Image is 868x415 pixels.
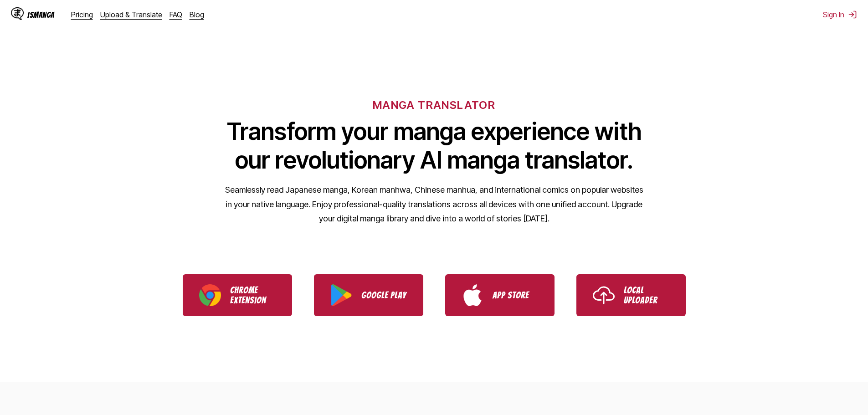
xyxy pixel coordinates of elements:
img: App Store logo [462,284,483,306]
img: IsManga Logo [11,7,24,20]
p: Chrome Extension [230,285,276,305]
p: App Store [493,290,538,300]
a: IsManga LogoIsManga [11,7,71,22]
a: Download IsManga from Google Play [314,274,423,316]
div: IsManga [27,10,55,19]
h6: MANGA TRANSLATOR [373,98,495,112]
a: Pricing [71,10,93,19]
a: Download IsManga Chrome Extension [183,274,292,316]
img: Google Play logo [330,284,352,306]
img: Upload icon [593,284,615,306]
img: Chrome logo [199,284,221,306]
a: Use IsManga Local Uploader [576,274,686,316]
a: Blog [190,10,204,19]
p: Google Play [361,290,407,300]
img: Sign out [848,10,857,19]
a: Download IsManga from App Store [445,274,555,316]
p: Seamlessly read Japanese manga, Korean manhwa, Chinese manhua, and international comics on popula... [225,183,644,226]
h1: Transform your manga experience with our revolutionary AI manga translator. [225,117,644,174]
button: Sign In [823,10,857,19]
a: FAQ [169,10,182,19]
a: Upload & Translate [100,10,162,19]
p: Local Uploader [624,285,669,305]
